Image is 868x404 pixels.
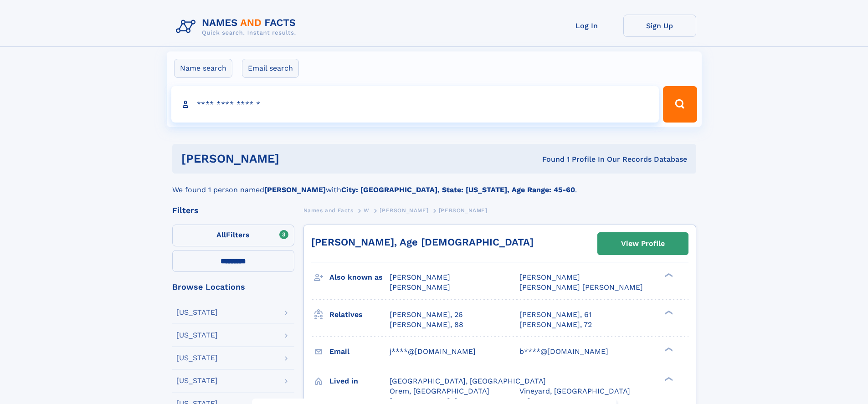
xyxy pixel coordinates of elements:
[663,86,697,123] button: Search Button
[390,387,489,395] span: Orem, [GEOGRAPHIC_DATA]
[311,236,534,248] a: [PERSON_NAME], Age [DEMOGRAPHIC_DATA]
[663,309,673,315] div: ❯
[216,230,226,239] span: All
[172,206,294,215] div: Filters
[550,15,623,37] a: Log In
[519,310,591,320] a: [PERSON_NAME], 61
[341,185,575,194] b: City: [GEOGRAPHIC_DATA], State: [US_STATE], Age Range: 45-60
[663,272,673,278] div: ❯
[329,270,390,285] h3: Also known as
[176,332,218,339] div: [US_STATE]
[303,205,354,216] a: Names and Facts
[172,283,294,291] div: Browse Locations
[172,225,294,246] label: Filters
[411,154,687,164] div: Found 1 Profile In Our Records Database
[242,59,299,78] label: Email search
[329,307,390,322] h3: Relatives
[663,376,673,382] div: ❯
[390,310,463,320] a: [PERSON_NAME], 26
[176,309,218,316] div: [US_STATE]
[176,377,218,384] div: [US_STATE]
[380,207,428,214] span: [PERSON_NAME]
[181,153,411,164] h1: [PERSON_NAME]
[390,377,546,385] span: [GEOGRAPHIC_DATA], [GEOGRAPHIC_DATA]
[172,174,696,195] div: We found 1 person named with .
[621,233,665,254] div: View Profile
[264,185,326,194] b: [PERSON_NAME]
[519,283,643,291] span: [PERSON_NAME] [PERSON_NAME]
[663,346,673,352] div: ❯
[598,233,688,255] a: View Profile
[519,387,630,395] span: Vineyard, [GEOGRAPHIC_DATA]
[519,273,580,281] span: [PERSON_NAME]
[329,344,390,359] h3: Email
[174,59,232,78] label: Name search
[390,283,450,291] span: [PERSON_NAME]
[172,15,303,39] img: Logo Names and Facts
[439,207,488,214] span: [PERSON_NAME]
[390,273,450,281] span: [PERSON_NAME]
[171,86,659,123] input: search input
[623,15,696,37] a: Sign Up
[176,354,218,362] div: [US_STATE]
[364,205,370,216] a: W
[519,320,592,330] a: [PERSON_NAME], 72
[364,207,370,214] span: W
[390,320,463,330] a: [PERSON_NAME], 88
[329,373,390,389] h3: Lived in
[380,205,428,216] a: [PERSON_NAME]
